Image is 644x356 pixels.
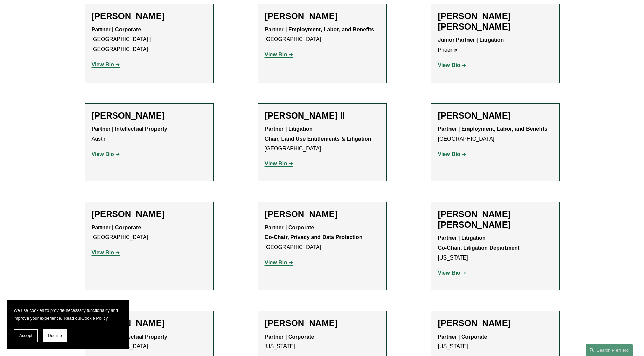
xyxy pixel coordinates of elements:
strong: Partner | Litigation Chair, Land Use Entitlements & Litigation [265,126,371,142]
strong: Partner | Corporate [438,334,487,340]
strong: Partner | Intellectual Property [92,334,167,340]
h2: [PERSON_NAME] [92,209,206,219]
strong: View Bio [92,61,114,67]
strong: Partner | Intellectual Property [92,126,167,132]
p: [GEOGRAPHIC_DATA] | [GEOGRAPHIC_DATA] [92,25,206,54]
a: View Bio [92,61,120,67]
button: Decline [43,329,67,342]
strong: Partner | Corporate Co-Chair, Privacy and Data Protection [265,225,363,240]
p: [GEOGRAPHIC_DATA] [438,124,553,144]
a: View Bio [265,52,293,57]
p: [GEOGRAPHIC_DATA] [265,124,380,154]
p: Austin [92,124,206,144]
a: View Bio [92,250,120,255]
h2: [PERSON_NAME] II [265,110,380,121]
h2: [PERSON_NAME] [265,209,380,219]
p: [GEOGRAPHIC_DATA] [92,332,206,352]
a: View Bio [92,151,120,157]
h2: [PERSON_NAME] [438,318,553,328]
strong: Partner | Employment, Labor, and Benefits [265,26,374,32]
h2: [PERSON_NAME] [438,110,553,121]
p: We use cookies to provide necessary functionality and improve your experience. Read our . [14,306,122,322]
h2: [PERSON_NAME] [265,11,380,21]
strong: View Bio [92,151,114,157]
strong: View Bio [265,260,287,265]
span: Accept [19,333,32,338]
p: [GEOGRAPHIC_DATA] [92,223,206,243]
button: Accept [14,329,38,342]
strong: View Bio [438,62,460,68]
h2: [PERSON_NAME] [92,11,206,21]
p: [GEOGRAPHIC_DATA] [265,25,380,44]
strong: Partner | Corporate [265,334,314,340]
h2: [PERSON_NAME] [PERSON_NAME] [438,209,553,230]
strong: Partner | Litigation Co-Chair, Litigation Department [438,235,520,251]
p: Phoenix [438,35,553,55]
a: View Bio [438,62,466,68]
strong: View Bio [265,161,287,166]
a: View Bio [438,270,466,276]
p: [GEOGRAPHIC_DATA] [265,223,380,252]
strong: Partner | Corporate [92,26,141,32]
strong: View Bio [438,270,460,276]
p: [US_STATE] [438,332,553,352]
a: View Bio [265,161,293,166]
h2: [PERSON_NAME] [PERSON_NAME] [438,11,553,32]
strong: View Bio [265,52,287,57]
strong: Partner | Employment, Labor, and Benefits [438,126,548,132]
h2: [PERSON_NAME] [92,110,206,121]
a: View Bio [438,151,466,157]
strong: View Bio [92,250,114,255]
section: Cookie banner [7,300,129,349]
h2: [PERSON_NAME] [265,318,380,328]
h2: [PERSON_NAME] [92,318,206,328]
a: Cookie Policy [81,316,108,321]
p: [US_STATE] [438,233,553,263]
strong: Junior Partner | Litigation [438,37,504,43]
a: Search this site [586,344,633,356]
p: [US_STATE] [265,332,380,352]
strong: View Bio [438,151,460,157]
a: View Bio [265,260,293,265]
span: Decline [48,333,62,338]
strong: Partner | Corporate [92,225,141,230]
